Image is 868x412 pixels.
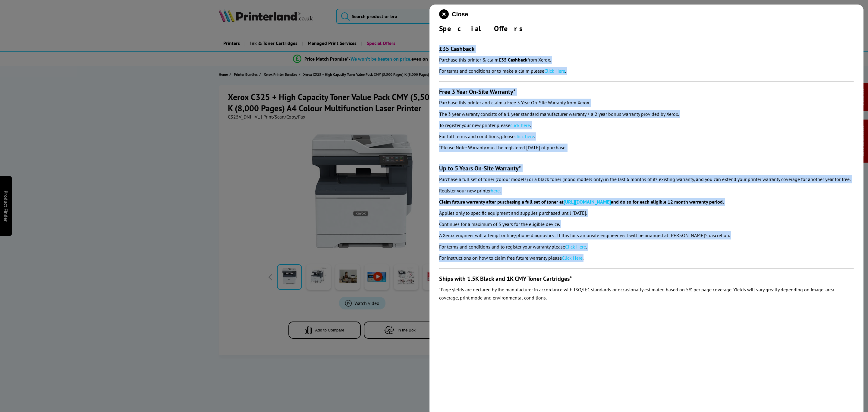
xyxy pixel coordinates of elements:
a: Click Here [544,68,565,74]
p: A Xerox engineer will attempt online/phone diagnostics . If this fails an onsite engineer visit w... [439,231,854,239]
a: click here [514,133,534,139]
b: and do so for each eligible 12 month warranty period. [611,199,724,205]
a: Click Here [565,244,586,250]
a: [URL][DOMAIN_NAME] [564,199,611,205]
a: click here [510,122,530,128]
p: Purchase this printer and claim a Free 3 Year On-Site Warranty from Xerox. [439,99,854,107]
h3: Ships with 1.5K Black and 1K CMY Toner Cartridges* [439,275,854,283]
h3: Free 3 Year On-Site Warranty* [439,88,854,96]
p: To register your new printer please . [439,121,854,129]
p: Applies only to specific equipment and supplies purchased until [DATE]. [439,209,854,217]
p: Purchase this printer & claim from Xerox. [439,56,854,64]
em: *Page yields are declared by the manufacturer in accordance with ISO/IEC standards or occasionall... [439,287,834,301]
a: here [491,188,500,194]
div: Special Offers [439,24,854,33]
p: Register your new printer . [439,187,854,195]
span: Close [452,11,468,18]
p: Continues for a maximum of 5 years for the eligible device. [439,220,854,228]
a: Click Here [562,255,583,261]
p: For instructions on how to claim free future warranty please . [439,254,854,262]
strong: £35 Cashback [498,57,527,63]
h3: £35 Cashback [439,45,854,53]
b: Claim future warranty after purchasing a full set of toner at [439,199,564,205]
p: *Please Note: Warranty must be registered [DATE] of purchase. [439,144,854,152]
p: For full terms and conditions, please . [439,132,854,141]
p: The 3 year warranty consists of a 1 year standard manufacturer warranty + a 2 year bonus warranty... [439,110,854,118]
p: Purchase a full set of toner (colour models) or a black toner (mono models only) in the last 6 mo... [439,175,854,183]
p: For terms and conditions or to make a claim please . [439,67,854,75]
h3: Up to 5 Years On-Site Warranty* [439,164,854,172]
p: For terms and conditions and to register your warranty please . [439,243,854,251]
button: close modal [439,9,468,19]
